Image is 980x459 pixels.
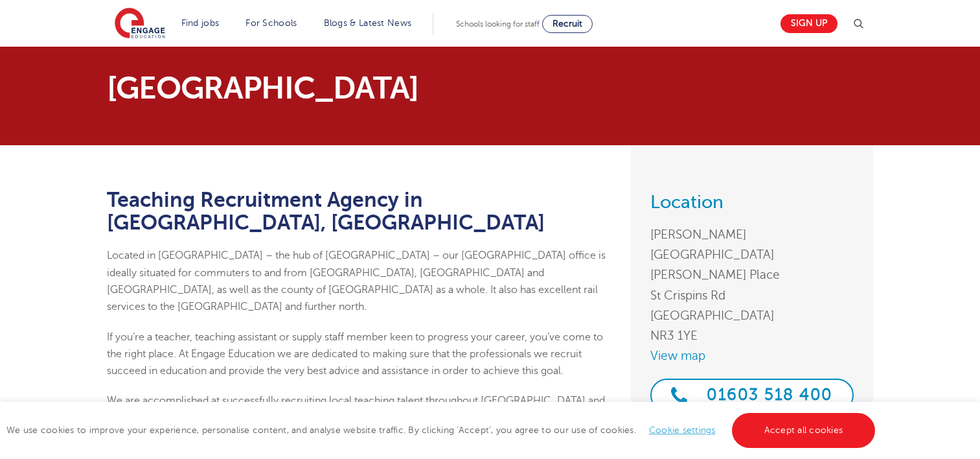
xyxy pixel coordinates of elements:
a: Recruit [542,15,593,33]
a: For Schools [245,18,297,28]
span: We use cookies to improve your experience, personalise content, and analyse website traffic. By c... [6,425,878,435]
a: Blogs & Latest News [324,18,412,28]
address: [PERSON_NAME][GEOGRAPHIC_DATA] [PERSON_NAME] Place St Crispins Rd [GEOGRAPHIC_DATA] NR3 1YE [650,224,854,346]
img: Engage Education [115,8,165,40]
span: If you’re a teacher, teaching assistant or supply staff member keen to progress your career, you’... [107,331,603,377]
a: Accept all cookies [732,413,876,448]
span: Located in [GEOGRAPHIC_DATA] – the hub of [GEOGRAPHIC_DATA] – our [GEOGRAPHIC_DATA] office is ide... [107,250,606,312]
span: We are accomplished at successfully recruiting local teaching talent throughout [GEOGRAPHIC_DATA]... [107,395,611,441]
a: Sign up [781,14,838,33]
span: Recruit [553,19,582,29]
h1: Teaching Recruitment Agency in [GEOGRAPHIC_DATA], [GEOGRAPHIC_DATA] [107,189,611,234]
h3: Location [650,193,854,211]
p: [GEOGRAPHIC_DATA] [107,73,611,104]
a: Find jobs [181,18,220,28]
a: 01603 518 400 [650,379,854,412]
span: Schools looking for staff [456,19,540,29]
a: Cookie settings [649,425,716,435]
a: View map [650,346,854,366]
